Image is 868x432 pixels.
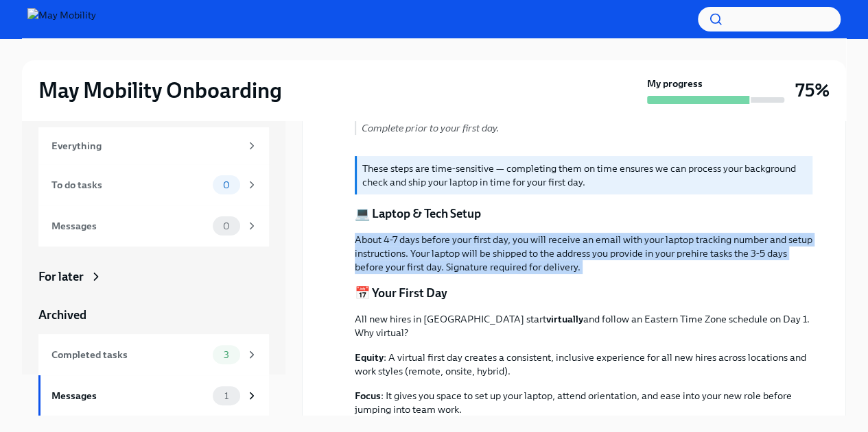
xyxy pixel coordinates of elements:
[355,312,812,340] p: All new hires in [GEOGRAPHIC_DATA] start and follow an Eastern Time Zone schedule on Day 1. Why v...
[38,127,269,164] a: Everything
[362,162,807,189] p: These steps are time-sensitive — completing them on time ensures we can process your background c...
[38,205,269,246] a: Messages0
[215,180,238,190] span: 0
[51,177,207,192] div: To do tasks
[355,351,812,378] p: : A virtual first day creates a consistent, inclusive experience for all new hires across locatio...
[27,8,96,30] img: May Mobility
[38,307,269,323] a: Archived
[355,285,447,301] p: 📅 Your First Day
[38,164,269,205] a: To do tasks0
[51,388,207,403] div: Messages
[795,78,830,103] h3: 75%
[546,313,583,325] strong: virtually
[51,347,207,362] div: Completed tasks
[355,205,481,222] p: 💻 Laptop & Tech Setup
[38,375,269,416] a: Messages1
[362,122,499,134] em: Complete prior to your first day.
[38,77,282,104] h2: May Mobility Onboarding
[355,351,384,364] strong: Equity
[38,268,269,285] a: For later
[51,138,240,153] div: Everything
[215,350,237,360] span: 3
[355,390,381,402] strong: Focus
[215,221,238,231] span: 0
[216,391,237,401] span: 1
[38,334,269,375] a: Completed tasks3
[38,268,84,285] div: For later
[647,77,703,90] strong: My progress
[51,218,207,233] div: Messages
[355,389,812,416] p: : It gives you space to set up your laptop, attend orientation, and ease into your new role befor...
[355,233,812,274] p: About 4-7 days before your first day, you will receive an email with your laptop tracking number ...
